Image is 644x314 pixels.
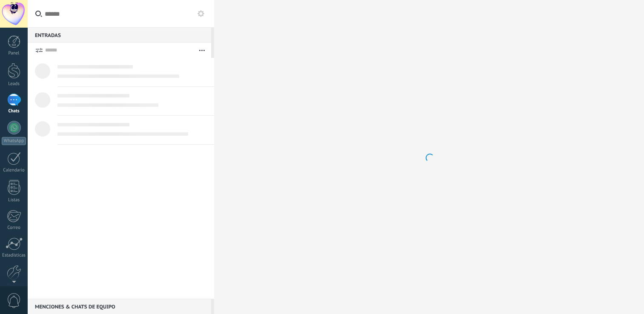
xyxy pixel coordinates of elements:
button: Más [193,43,211,58]
div: WhatsApp [2,137,26,145]
div: Correo [2,225,26,231]
div: Estadísticas [2,253,26,258]
div: Calendario [2,168,26,173]
div: Entradas [28,27,211,43]
div: Leads [2,81,26,87]
div: Panel [2,51,26,56]
div: Menciones & Chats de equipo [28,299,211,314]
div: Chats [2,108,26,114]
div: Listas [2,197,26,203]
